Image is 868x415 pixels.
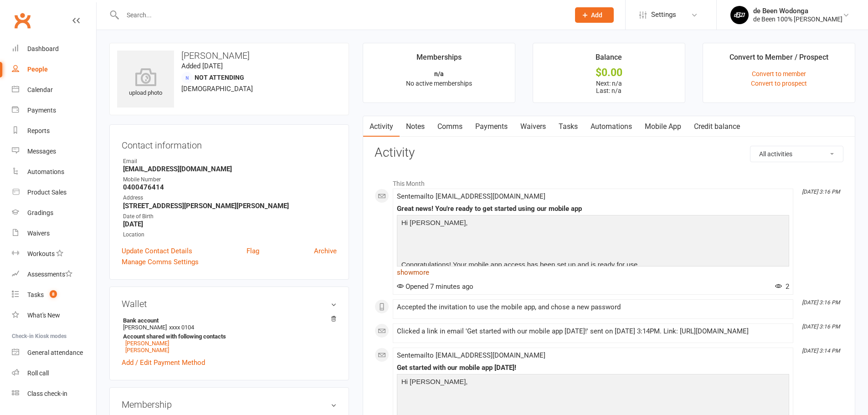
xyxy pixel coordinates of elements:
p: Congratulations! Your mobile app access has been set up and is ready for use. [399,259,787,272]
a: Reports [12,121,96,141]
div: Mobile Number [123,175,337,184]
i: [DATE] 3:16 PM [802,189,840,195]
span: Sent email to [EMAIL_ADDRESS][DOMAIN_NAME] [397,192,545,200]
div: Address [123,194,337,202]
a: Messages [12,141,96,162]
input: Search... [120,9,563,21]
div: Roll call [27,369,49,377]
a: Convert to prospect [751,80,807,87]
div: Email [123,157,337,166]
a: Clubworx [11,9,34,32]
a: Activity [363,116,400,137]
div: Assessments [27,271,72,278]
i: [DATE] 3:14 PM [802,348,840,354]
button: Add [575,7,614,23]
span: xxxx 0104 [169,324,194,331]
a: Manage Comms Settings [122,256,199,267]
div: Get started with our mobile app [DATE]! [397,364,789,372]
div: Payments [27,107,56,114]
a: Calendar [12,80,96,100]
span: Settings [651,5,676,25]
i: [DATE] 3:16 PM [802,323,840,330]
i: [DATE] 3:16 PM [802,299,840,306]
div: $0.00 [541,68,677,77]
strong: [DATE] [123,220,337,228]
div: de Been 100% [PERSON_NAME] [753,15,842,23]
li: [PERSON_NAME] [122,316,337,355]
div: Reports [27,127,50,134]
a: Automations [12,162,96,182]
a: Tasks 8 [12,285,96,305]
div: Waivers [27,230,50,237]
a: Convert to member [752,70,806,77]
div: Tasks [27,291,44,298]
p: Next: n/a Last: n/a [541,80,677,94]
a: Notes [400,116,431,137]
span: Add [591,11,602,19]
span: No active memberships [406,80,472,87]
div: People [27,66,48,73]
a: People [12,59,96,80]
div: de Been Wodonga [753,7,842,15]
div: Product Sales [27,189,67,196]
div: Great news! You're ready to get started using our mobile app [397,205,789,213]
a: Dashboard [12,39,96,59]
a: Product Sales [12,182,96,203]
a: Update Contact Details [122,246,192,256]
a: Comms [431,116,469,137]
li: This Month [375,174,843,189]
div: Automations [27,168,64,175]
a: show more [397,266,789,279]
a: Credit balance [688,116,746,137]
h3: Contact information [122,137,337,150]
a: Waivers [514,116,552,137]
strong: Bank account [123,317,332,324]
div: Class check-in [27,390,67,397]
p: Hi [PERSON_NAME], [399,376,787,389]
h3: [PERSON_NAME] [117,51,341,61]
a: Gradings [12,203,96,223]
strong: [EMAIL_ADDRESS][DOMAIN_NAME] [123,165,337,173]
a: Automations [584,116,638,137]
a: Roll call [12,363,96,384]
div: Balance [596,51,622,68]
div: upload photo [117,68,174,98]
img: thumb_image1710905826.png [730,6,749,24]
a: Waivers [12,223,96,244]
a: Payments [469,116,514,137]
span: 8 [50,290,57,298]
a: Tasks [552,116,584,137]
time: Added [DATE] [181,62,223,70]
h3: Wallet [122,299,337,309]
span: Opened 7 minutes ago [397,282,473,291]
a: Workouts [12,244,96,264]
strong: [STREET_ADDRESS][PERSON_NAME][PERSON_NAME] [123,202,337,210]
div: Convert to Member / Prospect [729,51,828,68]
a: Archive [314,246,337,256]
p: Hi [PERSON_NAME], [399,217,787,231]
div: Location [123,231,337,239]
div: Accepted the invitation to use the mobile app, and chose a new password [397,303,789,311]
div: Date of Birth [123,212,337,221]
div: Calendar [27,86,53,93]
a: Flag [247,246,259,256]
span: [DEMOGRAPHIC_DATA] [181,85,253,93]
a: General attendance kiosk mode [12,343,96,363]
a: What's New [12,305,96,326]
strong: 0400476414 [123,183,337,191]
div: Dashboard [27,45,59,52]
div: Messages [27,148,56,155]
a: [PERSON_NAME] [125,340,169,347]
a: Mobile App [638,116,688,137]
span: Not Attending [195,74,244,81]
div: What's New [27,312,60,319]
div: General attendance [27,349,83,356]
a: [PERSON_NAME] [125,347,169,354]
a: Class kiosk mode [12,384,96,404]
div: Gradings [27,209,53,216]
strong: n/a [434,70,444,77]
strong: Account shared with following contacts [123,333,332,340]
span: Sent email to [EMAIL_ADDRESS][DOMAIN_NAME] [397,351,545,359]
h3: Activity [375,146,843,160]
div: Workouts [27,250,55,257]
